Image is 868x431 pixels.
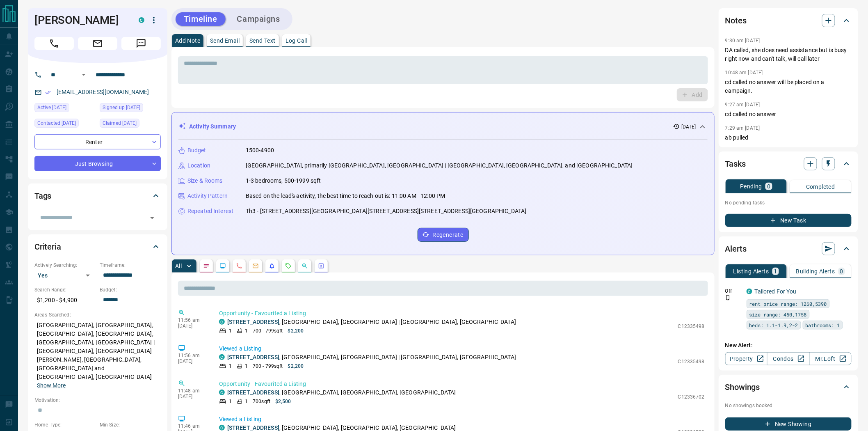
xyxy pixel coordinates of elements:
span: Call [34,37,74,50]
p: 11:48 am [178,388,207,394]
p: 9:30 am [DATE] [725,38,760,44]
p: Add Note [175,38,200,44]
button: Open [79,70,89,80]
p: Opportunity - Favourited a Listing [219,309,705,318]
span: beds: 1.1-1.9,2-2 [749,321,798,329]
button: New Task [725,214,852,227]
p: [DATE] [178,323,207,329]
p: Send Email [210,38,240,44]
span: Active [DATE] [37,103,66,112]
p: , [GEOGRAPHIC_DATA], [GEOGRAPHIC_DATA] | [GEOGRAPHIC_DATA], [GEOGRAPHIC_DATA] [227,318,516,326]
p: 1-3 bedrooms, 500-1999 sqft [246,177,321,185]
p: Actively Searching: [34,261,96,269]
span: Claimed [DATE] [103,119,137,127]
div: Criteria [34,237,161,257]
p: New Alert: [725,341,852,350]
svg: Listing Alerts [269,263,275,269]
p: Activity Summary [189,122,236,131]
h2: Showings [725,381,760,394]
p: Timeframe: [100,261,161,269]
p: $2,200 [288,327,304,335]
p: , [GEOGRAPHIC_DATA], [GEOGRAPHIC_DATA], [GEOGRAPHIC_DATA] [227,388,456,397]
span: size range: 450,1758 [749,310,807,319]
p: Home Type: [34,421,96,429]
p: Activity Pattern [187,192,228,200]
span: bathrooms: 1 [806,321,840,329]
span: Signed up [DATE] [103,103,140,112]
p: Send Text [249,38,276,44]
p: 9:27 am [DATE] [725,102,760,108]
div: Renter [34,134,161,149]
p: [DATE] [681,123,696,131]
p: 1 [245,362,248,370]
svg: Push Notification Only [725,295,731,300]
div: Yes [34,269,96,282]
a: Mr.Loft [809,352,852,365]
div: Just Browsing [34,156,161,171]
p: C12335498 [678,323,705,330]
p: No pending tasks [725,197,852,209]
p: , [GEOGRAPHIC_DATA], [GEOGRAPHIC_DATA] | [GEOGRAPHIC_DATA], [GEOGRAPHIC_DATA] [227,353,516,362]
p: 1 [245,398,248,405]
p: DA called, she does need assistance but is busy right now and can't talk, will call later [725,46,852,63]
p: cd called no answer will be placed on a campaign. [725,78,852,95]
button: Timeline [176,12,226,26]
div: Activity Summary[DATE] [178,119,708,134]
div: Tasks [725,154,852,174]
p: Viewed a Listing [219,344,705,353]
p: Opportunity - Favourited a Listing [219,380,705,388]
div: Tags [34,186,161,206]
span: Email [78,37,117,50]
svg: Emails [252,263,259,269]
p: 10:48 am [DATE] [725,70,763,76]
p: Min Size: [100,421,161,429]
div: condos.ca [747,289,752,294]
p: No showings booked [725,402,852,409]
a: Tailored For You [755,288,797,295]
p: [GEOGRAPHIC_DATA], [GEOGRAPHIC_DATA], [GEOGRAPHIC_DATA], [GEOGRAPHIC_DATA], [GEOGRAPHIC_DATA], [G... [34,319,161,392]
div: condos.ca [219,425,225,431]
p: 1500-4900 [246,146,274,155]
div: Sat Jun 21 2025 [100,103,161,115]
p: 1 [229,327,232,335]
h2: Tags [34,189,51,202]
p: C12336702 [678,393,705,401]
svg: Calls [236,263,242,269]
p: Location [187,161,210,170]
svg: Agent Actions [318,263,324,269]
p: 11:56 am [178,353,207,358]
div: Mon Aug 11 2025 [34,103,96,115]
p: $1,200 - $4,900 [34,293,96,307]
button: Show More [37,381,66,390]
p: 11:56 am [178,317,207,323]
div: Mon Aug 11 2025 [34,119,96,130]
p: 1 [774,268,777,274]
a: [STREET_ADDRESS] [227,319,279,325]
p: Repeated Interest [187,207,233,215]
a: [EMAIL_ADDRESS][DOMAIN_NAME] [57,89,149,95]
h2: Alerts [725,242,747,255]
a: [STREET_ADDRESS] [227,424,279,431]
p: [DATE] [178,394,207,399]
p: 700 - 799 sqft [253,362,283,370]
p: Building Alerts [796,268,835,274]
div: condos.ca [219,354,225,360]
p: 1 [245,327,248,335]
p: 1 [229,398,232,405]
span: Contacted [DATE] [37,119,76,127]
svg: Notes [203,263,210,269]
p: Search Range: [34,286,96,293]
p: 0 [767,183,770,189]
p: Listing Alerts [733,268,769,274]
div: condos.ca [219,319,225,325]
button: Open [146,212,158,224]
p: 0 [840,268,843,274]
p: All [175,263,182,269]
p: Based on the lead's activity, the best time to reach out is: 11:00 AM - 12:00 PM [246,192,445,200]
p: Budget [187,146,206,155]
span: Message [121,37,161,50]
div: Alerts [725,239,852,259]
p: ab pulled [725,133,852,142]
h2: Notes [725,14,747,27]
svg: Lead Browsing Activity [219,263,226,269]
